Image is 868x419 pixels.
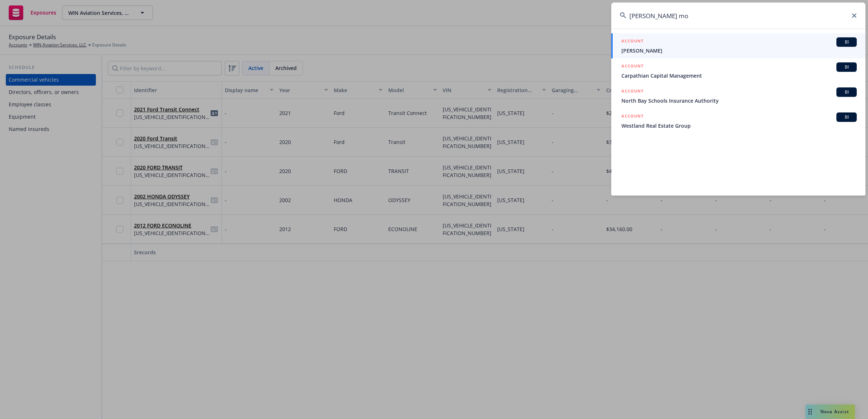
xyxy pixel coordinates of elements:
[611,3,865,29] input: Search...
[611,83,865,108] a: ACCOUNTBINorth Bay Schools Insurance Authority
[621,122,857,130] span: Westland Real Estate Group
[621,97,857,104] span: North Bay Schools Insurance Authority
[839,114,854,120] span: BI
[621,72,857,79] span: Carpathian Capital Management
[621,62,644,71] h5: ACCOUNT
[839,89,854,95] span: BI
[839,39,854,45] span: BI
[621,87,644,96] h5: ACCOUNT
[621,47,857,54] span: [PERSON_NAME]
[611,108,865,133] a: ACCOUNTBIWestland Real Estate Group
[621,37,644,46] h5: ACCOUNT
[611,33,865,58] a: ACCOUNTBI[PERSON_NAME]
[621,112,644,121] h5: ACCOUNT
[611,58,865,83] a: ACCOUNTBICarpathian Capital Management
[839,64,854,70] span: BI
